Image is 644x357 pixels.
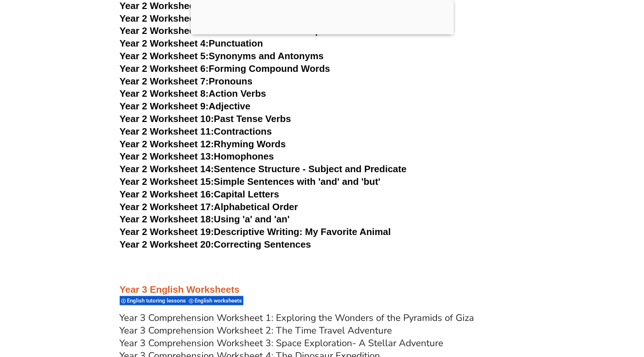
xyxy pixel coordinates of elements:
span: Year 2 Worksheet 9: [120,101,209,112]
a: Year 2 Worksheet 18:Using 'a' and 'an' [120,214,290,225]
a: Year 2 Worksheet 4:Punctuation [120,38,263,49]
span: Year 2 Worksheet 18: [120,214,214,225]
a: Year 2 Worksheet 13:Homophones [120,151,274,162]
span: Year 2 Worksheet 11: [120,126,214,137]
span: English tutoring lessons [127,297,188,304]
span: Year 2 Worksheet 16: [120,189,214,200]
span: Year 2 Worksheet 7: [120,76,209,87]
a: Year 2 Worksheet 17:Alphabetical Order [120,201,298,212]
span: Year 2 Worksheet 12: [120,139,214,149]
a: Year 2 Worksheet 5:Synonyms and Antonyms [120,51,324,61]
span: Year 2 Worksheet 14: [120,164,214,174]
a: Year 2 Worksheet 3:Common Nouns vs. Proper Nouns [120,25,362,36]
div: English worksheets [187,296,243,305]
a: Year 2 Worksheet 16:Capital Letters [120,189,279,200]
a: Year 3 Comprehension Worksheet 3: Space Exploration- A Stellar Adventure [120,337,444,349]
a: Year 2 Worksheet 11:Contractions [120,126,272,137]
a: Year 2 Worksheet 19:Descriptive Writing: My Favorite Animal [120,226,391,237]
span: Year 2 Worksheet 19: [120,226,214,237]
span: Year 2 Worksheet 15: [120,176,214,187]
div: English tutoring lessons [120,296,187,305]
a: Year 2 Worksheet 20:Correcting Sentences [120,239,311,250]
a: Year 2 Worksheet 12:Rhyming Words [120,139,286,149]
iframe: Chat Widget [524,275,644,357]
span: Year 2 Worksheet 5: [120,51,209,61]
span: Year 2 Worksheet 10: [120,113,214,124]
a: Year 2 Worksheet 1:Short and Long Vowel Sounds [120,0,344,11]
a: Year 2 Worksheet 15:Simple Sentences with 'and' and 'but' [120,176,381,187]
a: Year 3 Comprehension Worksheet 1: Exploring the Wonders of the Pyramids of Giza [120,312,474,324]
span: Year 2 Worksheet 8: [120,88,209,99]
span: Year 2 Worksheet 17: [120,201,214,212]
a: Year 2 Worksheet 10:Past Tense Verbs [120,113,291,124]
a: Year 2 Worksheet 6:Forming Compound Words [120,63,330,74]
a: Year 2 Worksheet 8:Action Verbs [120,88,266,99]
span: Year 2 Worksheet 1: [120,0,209,11]
h3: Year 3 English Worksheets [120,284,525,296]
a: Year 3 Comprehension Worksheet 2: The Time Travel Adventure [120,324,392,337]
a: Year 2 Worksheet 14:Sentence Structure - Subject and Predicate [120,164,407,174]
span: Year 2 Worksheet 13: [120,151,214,162]
span: Year 2 Worksheet 4: [120,38,209,49]
a: Year 2 Worksheet 9:Adjective [120,101,251,112]
span: English worksheets [195,297,244,304]
span: Year 2 Worksheet 2: [120,13,209,24]
span: Year 2 Worksheet 20: [120,239,214,250]
span: Year 2 Worksheet 6: [120,63,209,74]
a: Year 2 Worksheet 2:Plurals [120,13,240,24]
span: Year 2 Worksheet 3: [120,25,209,36]
a: Year 2 Worksheet 7:Pronouns [120,76,253,87]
